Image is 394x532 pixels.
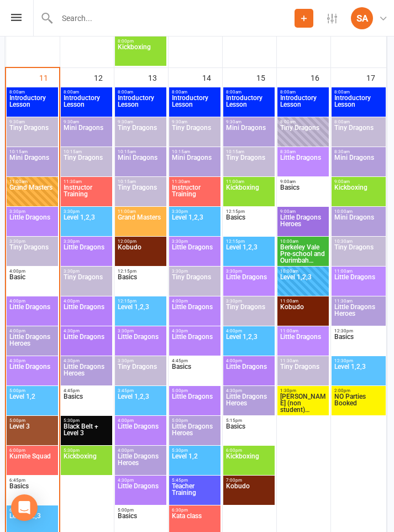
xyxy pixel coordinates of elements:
input: Search... [54,11,295,26]
span: 3:30pm [171,209,218,214]
span: Tiny Dragons [63,274,110,294]
span: 4:45pm [63,388,110,393]
span: Little Dragons Heroes [9,333,56,353]
span: Kickboxing [117,44,164,64]
span: Level 1,2 [171,453,218,473]
span: Mini Dragons [225,124,272,144]
span: Little Dragons [171,393,218,413]
span: Level 3 [9,423,56,443]
span: 11:00am [280,328,327,333]
span: 3:45pm [117,388,164,393]
span: 5:00pm [171,418,218,423]
div: 16 [311,68,330,86]
span: Black Belt + Level 3 [63,423,110,443]
div: 12 [94,68,114,86]
span: 8:00am [280,90,327,95]
span: 11:00am [280,299,327,304]
span: Basics [225,423,272,443]
span: 3:30pm [225,269,272,274]
span: Introductory Lesson [334,95,384,114]
div: 15 [256,68,276,86]
span: 3:30pm [9,239,56,244]
span: Little Dragons [9,304,56,324]
span: Level 1,2,3 [63,214,110,234]
span: 11:00am [117,209,164,214]
span: Little Dragons [225,274,272,294]
span: Little Dragons [280,154,327,174]
span: Kickboxing [63,453,110,473]
span: 5:30pm [171,448,218,453]
span: 5:00pm [171,388,218,393]
span: Basics [117,274,164,294]
span: 5:00pm [9,388,56,393]
span: 3:30pm [171,239,218,244]
span: 6:00pm [225,448,272,453]
div: SA [351,7,373,29]
span: 10:00am [334,209,384,214]
span: Little Dragons [171,333,218,353]
span: 5:00pm [117,508,164,513]
span: Berkeley Vale Pre-school and Ourimbah Learning Ha... [280,244,327,264]
span: 10:15am [117,149,164,154]
span: Teacher Training [171,483,218,503]
span: Kickboxing [334,184,384,204]
span: 10:15am [225,149,272,154]
span: Little Dragons [63,244,110,264]
span: Level 1,2,3 [117,304,164,324]
span: 12:15pm [117,299,164,304]
span: Little Dragons [117,483,164,503]
span: 2:00pm [334,388,384,393]
span: 11:00am [334,269,384,274]
span: Little Dragons [63,304,110,324]
span: 10:15am [171,149,218,154]
span: 10:00am [280,239,327,244]
span: Level 1,2,3 [280,274,327,294]
span: Tiny Dragons [63,154,110,174]
span: Kobudo [280,304,327,324]
span: 3:30pm [63,209,110,214]
span: Little Dragons [280,333,327,353]
span: 7:00pm [225,478,272,483]
span: Basics [63,393,110,413]
span: Introductory Lesson [9,95,56,114]
span: [PERSON_NAME] (non student) Birthday Party [280,393,327,413]
span: 12:30pm [334,358,384,363]
span: Basics [334,333,384,353]
span: 8:00pm [117,39,164,44]
span: Little Dragons [117,333,164,353]
span: Mini Dragons [334,154,384,174]
span: Mini Dragons [63,124,110,144]
span: Introductory Lesson [63,95,110,114]
span: NO Parties Booked [334,393,384,413]
span: Mini Dragons [117,154,164,174]
span: Tiny Dragons [117,184,164,204]
span: Level 1,2,3 [225,333,272,353]
span: 4:00pm [225,328,272,333]
span: Kobudo [225,483,272,503]
span: 12:15pm [117,269,164,274]
span: 11:30am [334,299,384,304]
span: 11:00am [9,179,56,184]
span: Little Dragons Heroes [225,393,272,413]
span: Kickboxing [225,184,272,204]
span: Little Dragons [171,244,218,264]
span: Level 1,2 [9,393,56,413]
span: 9:30am [9,119,56,124]
span: 3:30pm [117,358,164,363]
span: 8:00am [225,90,272,95]
span: Tiny Dragons [280,363,327,383]
span: Tiny Dragons [334,244,384,264]
span: Kickboxing [225,453,272,473]
span: 3:30pm [63,269,110,274]
span: 4:00pm [171,299,218,304]
div: Open Intercom Messenger [11,494,38,521]
span: Tiny Dragons [117,363,164,383]
span: Tiny Dragons [171,124,218,144]
div: 11 [39,68,59,86]
span: Little Dragons Heroes [171,423,218,443]
span: 4:00pm [9,299,56,304]
span: Introductory Lesson [280,95,327,114]
span: 12:30pm [334,328,384,333]
span: 3:30pm [9,209,56,214]
span: Grand Masters [9,184,56,204]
